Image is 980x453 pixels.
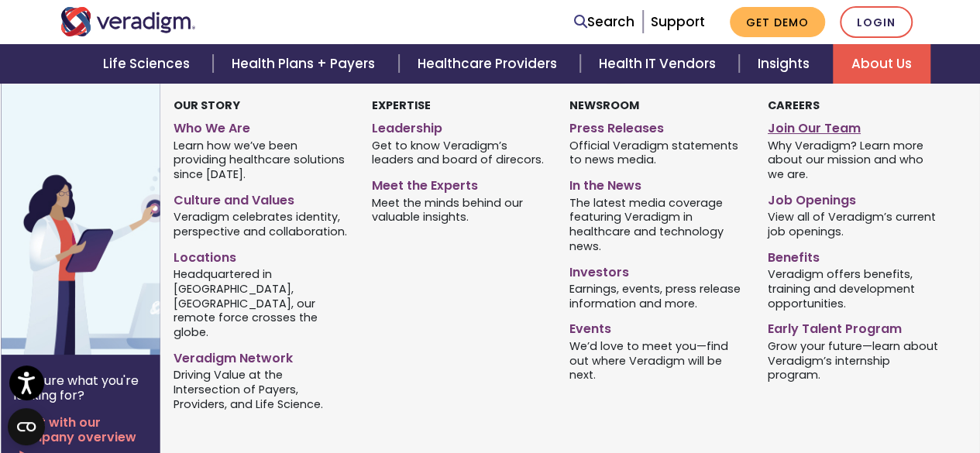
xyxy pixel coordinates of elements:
a: Health IT Vendors [580,44,739,84]
span: Veradigm offers benefits, training and development opportunities. [768,266,943,311]
img: Veradigm logo [60,7,196,36]
a: Job Openings [768,187,943,209]
strong: Newsroom [569,98,639,113]
span: We’d love to meet you—find out where Veradigm will be next. [569,338,744,383]
a: Veradigm Network [174,345,349,367]
span: Grow your future—learn about Veradigm’s internship program. [768,338,943,383]
a: Investors [569,259,744,281]
span: Earnings, events, press release information and more. [569,280,744,311]
a: Insights [739,44,833,84]
button: Open CMP widget [8,408,45,445]
a: Culture and Values [174,187,349,209]
a: In the News [569,172,744,194]
strong: Expertise [372,98,431,113]
span: Why Veradigm? Learn more about our mission and who we are. [768,137,943,182]
a: Life Sciences [84,44,213,84]
span: The latest media coverage featuring Veradigm in healthcare and technology news. [569,194,744,253]
a: Early Talent Program [768,315,943,338]
a: Login [840,6,913,38]
span: Meet the minds behind our valuable insights. [372,194,547,225]
strong: Our Story [174,98,240,113]
span: Driving Value at the Intersection of Payers, Providers, and Life Science. [174,367,349,412]
span: Learn how we’ve been providing healthcare solutions since [DATE]. [174,137,349,182]
img: Vector image of Veradigm’s Story [1,84,250,355]
a: Health Plans + Payers [213,44,398,84]
a: Search [574,12,634,33]
a: About Us [833,44,930,84]
p: Not sure what you're looking for? [13,373,148,403]
strong: Careers [768,98,820,113]
span: View all of Veradigm’s current job openings. [768,209,943,239]
span: Veradigm celebrates identity, perspective and collaboration. [174,209,349,239]
a: Meet the Experts [372,172,547,194]
a: Get Demo [730,7,825,37]
a: Leadership [372,115,547,137]
span: Official Veradigm statements to news media. [569,137,744,167]
span: Headquartered in [GEOGRAPHIC_DATA], [GEOGRAPHIC_DATA], our remote force crosses the globe. [174,266,349,340]
a: Press Releases [569,115,744,137]
a: Healthcare Providers [399,44,580,84]
a: Benefits [768,244,943,266]
a: Support [651,12,705,31]
a: Who We Are [174,115,349,137]
a: Locations [174,244,349,266]
span: Get to know Veradigm’s leaders and board of direcors. [372,137,547,167]
iframe: Drift Chat Widget [683,341,961,434]
a: Events [569,315,744,338]
a: Join Our Team [768,115,943,137]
